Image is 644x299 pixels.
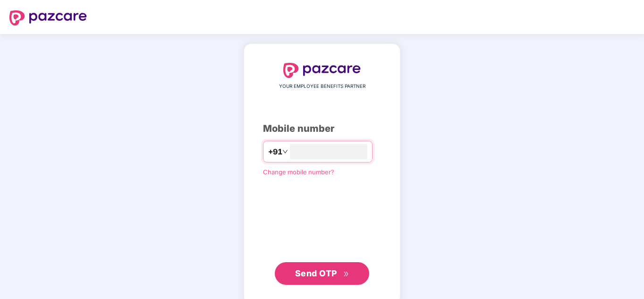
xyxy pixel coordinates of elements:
a: Change mobile number? [263,168,334,176]
span: double-right [343,271,349,277]
img: logo [283,63,361,78]
span: down [282,149,288,154]
div: Mobile number [263,121,381,136]
span: Send OTP [295,268,337,278]
span: YOUR EMPLOYEE BENEFITS PARTNER [279,83,365,90]
span: +91 [268,146,282,158]
button: Send OTPdouble-right [275,262,369,285]
img: logo [9,10,87,26]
